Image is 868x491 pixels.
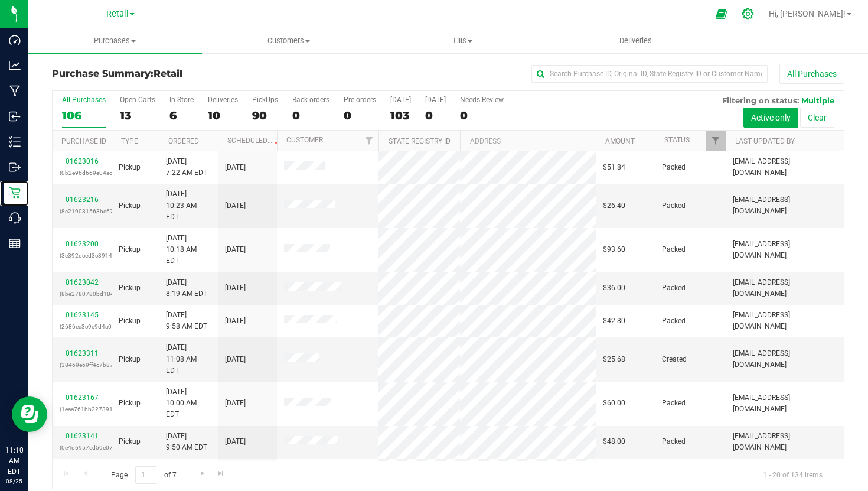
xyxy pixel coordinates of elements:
inline-svg: Reports [9,238,21,249]
span: $48.00 [603,436,625,447]
span: Pickup [119,316,141,327]
span: $51.84 [603,162,625,173]
a: 01623216 [66,196,99,204]
a: Tills [376,28,549,53]
div: Deliveries [208,96,238,104]
p: 11:10 AM EDT [5,445,23,477]
span: $60.00 [603,398,625,409]
span: [EMAIL_ADDRESS][DOMAIN_NAME] [733,277,837,300]
input: 1 [135,466,156,485]
span: [DATE] [225,162,246,173]
a: State Registry ID [389,137,451,145]
span: Pickup [119,282,141,294]
p: (8e219031563be673) [60,206,105,217]
span: [EMAIL_ADDRESS][DOMAIN_NAME] [733,194,837,217]
div: 106 [62,109,106,122]
a: Go to the next page [194,466,211,482]
span: Retail [154,68,182,79]
a: Type [121,137,138,145]
span: Pickup [119,398,141,409]
p: (2686ea3c9c9d4a05) [60,321,105,332]
span: Pickup [119,244,141,255]
span: Tills [376,35,549,46]
span: Packed [662,436,686,447]
span: [EMAIL_ADDRESS][DOMAIN_NAME] [733,431,837,453]
span: [DATE] 9:58 AM EDT [166,310,207,332]
div: 6 [169,109,194,122]
span: [DATE] 9:50 AM EDT [166,431,207,453]
span: [DATE] [225,436,246,447]
a: Purchases [28,28,202,53]
span: 1 - 20 of 134 items [753,466,832,484]
span: [DATE] 10:23 AM EDT [166,188,211,223]
div: 10 [208,109,238,122]
span: Page of 7 [101,466,186,485]
span: Pickup [119,162,141,173]
a: Customers [202,28,376,53]
p: (8be2780780bd184d) [60,288,105,300]
span: Created [662,354,687,365]
div: In Store [169,96,194,104]
input: Search Purchase ID, Original ID, State Registry ID or Customer Name... [531,65,768,83]
div: 13 [120,109,155,122]
span: Customers [203,35,375,46]
inline-svg: Dashboard [9,34,21,46]
inline-svg: Retail [9,187,21,199]
span: Packed [662,162,686,173]
span: Deliveries [603,35,668,46]
button: Clear [800,108,834,128]
p: (0e4d6957ed59e075) [60,442,105,453]
a: 01623311 [66,349,99,357]
div: Needs Review [460,96,504,104]
p: 08/25 [5,477,23,486]
div: 0 [460,109,504,122]
a: 01623200 [66,240,99,248]
a: Last Updated By [735,137,795,145]
span: [DATE] [225,244,246,255]
a: 01623042 [66,278,99,287]
div: [DATE] [390,96,411,104]
div: Manage settings [740,8,756,20]
a: Scheduled [227,136,281,145]
span: $42.80 [603,316,625,327]
p: (1eaa761bb2273914) [60,404,105,415]
span: [DATE] [225,316,246,327]
p: (0b2e96d669e04aca) [60,167,105,178]
span: $93.60 [603,244,625,255]
a: Filter [359,131,378,151]
button: All Purchases [779,64,844,84]
div: [DATE] [425,96,446,104]
span: [DATE] 8:19 AM EDT [166,277,207,300]
button: Active only [743,108,798,128]
div: Back-orders [292,96,329,104]
div: 103 [390,109,411,122]
div: Open Carts [120,96,155,104]
span: Packed [662,398,686,409]
a: Go to the last page [213,466,230,482]
a: Deliveries [549,28,723,53]
span: Purchases [28,35,202,46]
span: Retail [106,9,129,19]
div: 0 [292,109,329,122]
span: Multiple [801,96,834,105]
a: Amount [605,137,635,145]
span: [DATE] 11:08 AM EDT [166,342,211,376]
div: 90 [252,109,278,122]
a: 01623016 [66,157,99,165]
span: Filtering on status: [722,96,799,105]
span: [EMAIL_ADDRESS][DOMAIN_NAME] [733,348,837,370]
a: 01623167 [66,394,99,402]
span: [DATE] [225,398,246,409]
span: Pickup [119,200,141,212]
a: Customer [286,136,323,144]
p: (38469e69ff4c7b87) [60,359,105,370]
div: Pre-orders [344,96,376,104]
a: 01623145 [66,311,99,319]
a: Filter [706,131,726,151]
span: Pickup [119,354,141,365]
div: All Purchases [62,96,106,104]
span: Packed [662,282,686,294]
span: [DATE] 10:18 AM EDT [166,233,211,267]
a: Status [664,136,690,144]
div: 0 [425,109,446,122]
